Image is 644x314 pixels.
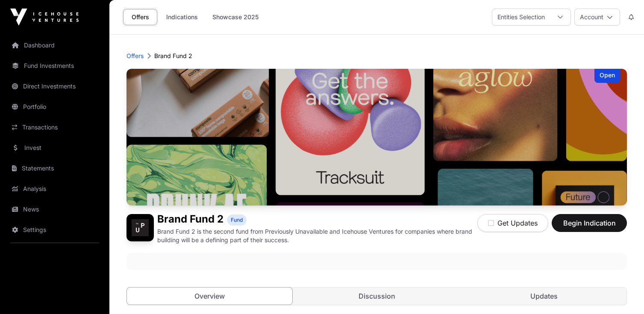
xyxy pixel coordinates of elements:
[126,52,144,60] a: Offers
[207,9,264,25] a: Showcase 2025
[7,220,103,239] a: Settings
[161,9,203,25] a: Indications
[123,9,157,25] a: Offers
[231,217,243,223] span: Fund
[126,287,293,305] a: Overview
[477,214,548,232] button: Get Updates
[552,223,627,231] a: Begin Indication
[594,69,620,83] div: Open
[7,159,103,178] a: Statements
[7,56,103,75] a: Fund Investments
[7,138,103,157] a: Invest
[552,214,627,232] button: Begin Indication
[126,214,154,241] img: Brand Fund 2
[157,227,477,244] p: Brand Fund 2 is the second fund from Previously Unavailable and Icehouse Ventures for companies w...
[10,9,79,26] img: Icehouse Ventures Logo
[157,214,223,226] h1: Brand Fund 2
[461,288,626,305] a: Updates
[601,273,644,314] iframe: Chat Widget
[7,77,103,96] a: Direct Investments
[7,36,103,55] a: Dashboard
[7,179,103,198] a: Analysis
[7,200,103,219] a: News
[127,288,626,305] nav: Tabs
[574,9,620,26] button: Account
[154,52,192,60] p: Brand Fund 2
[492,9,550,25] div: Entities Selection
[7,97,103,116] a: Portfolio
[126,69,627,205] img: Brand Fund 2
[294,288,459,305] a: Discussion
[7,118,103,137] a: Transactions
[562,218,616,228] span: Begin Indication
